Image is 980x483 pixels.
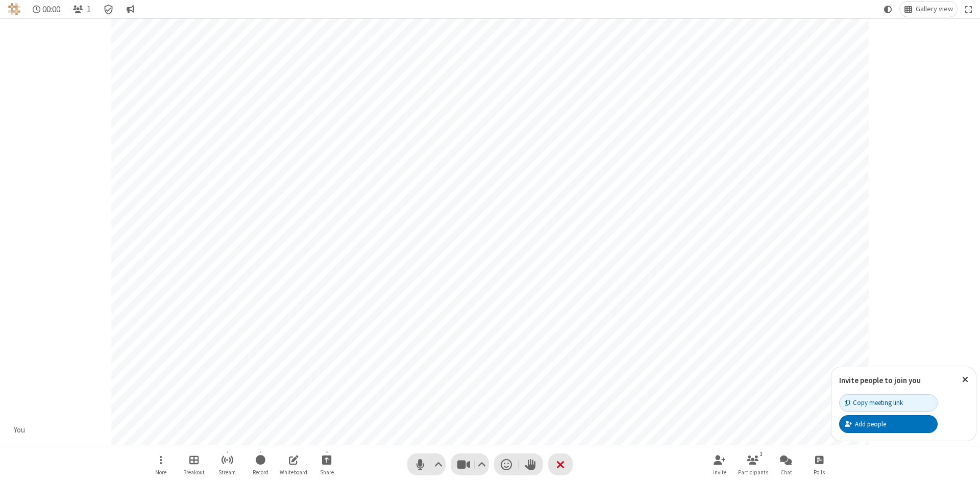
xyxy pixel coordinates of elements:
button: Close popover [954,367,976,392]
button: Stop video (Alt+V) [451,453,489,475]
span: Whiteboard [280,469,307,475]
span: Breakout [183,469,205,475]
button: Change layout [900,2,957,17]
button: Raise hand [519,453,543,475]
button: Video setting [475,453,489,475]
span: Participants [738,469,768,475]
div: Timer [29,2,65,17]
label: Invite people to join you [839,375,921,385]
span: Polls [814,469,825,475]
button: Open menu [145,450,176,479]
button: Start sharing [311,450,342,479]
button: Open participant list [738,450,768,479]
button: Mute (Alt+A) [407,453,446,475]
span: Gallery view [916,5,953,13]
span: More [155,469,166,475]
span: Stream [218,469,236,475]
button: Using system theme [880,2,896,17]
span: Chat [780,469,792,475]
img: QA Selenium DO NOT DELETE OR CHANGE [8,3,20,15]
span: Record [253,469,268,475]
button: End or leave meeting [548,453,573,475]
span: Share [320,469,334,475]
button: Open shared whiteboard [278,450,309,479]
span: 1 [87,5,91,14]
button: Conversation [122,2,138,17]
button: Add people [839,415,938,433]
button: Start streaming [212,450,242,479]
div: You [10,424,29,436]
div: Copy meeting link [845,398,903,408]
button: Fullscreen [961,2,976,17]
button: Manage Breakout Rooms [179,450,209,479]
button: Open poll [804,450,835,479]
div: 1 [757,449,766,459]
div: Meeting details Encryption enabled [99,2,118,17]
span: 00:00 [42,5,60,14]
button: Invite participants (Alt+I) [704,450,735,479]
button: Start recording [245,450,276,479]
button: Open chat [771,450,801,479]
button: Audio settings [432,453,446,475]
span: Invite [713,469,726,475]
button: Send a reaction [494,453,519,475]
button: Open participant list [68,2,95,17]
button: Copy meeting link [839,394,938,412]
